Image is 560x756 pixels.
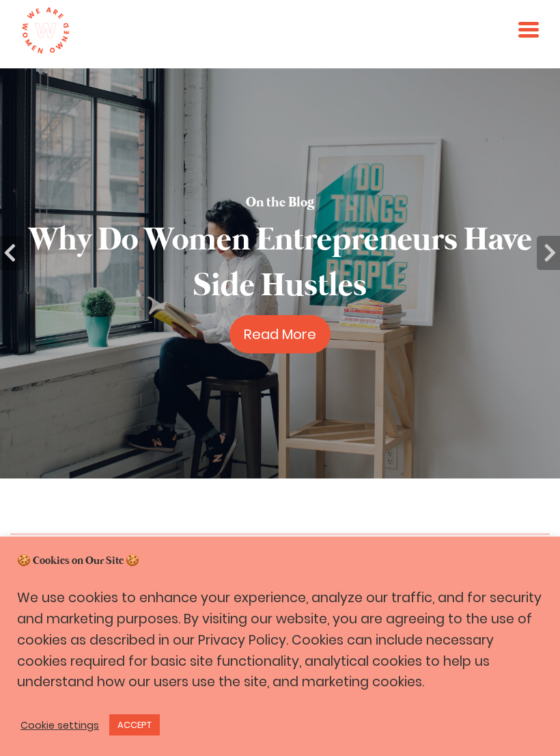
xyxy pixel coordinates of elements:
[17,554,543,569] h5: 🍪 Cookies on Our Site 🍪
[20,719,99,731] a: Cookie settings
[109,714,160,735] a: ACCEPT
[229,315,331,353] a: Read More
[17,588,543,693] p: We use cookies to enhance your experience, analyze our traffic, and for security and marketing pu...
[21,7,70,55] img: logo
[246,193,314,213] h5: On the Blog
